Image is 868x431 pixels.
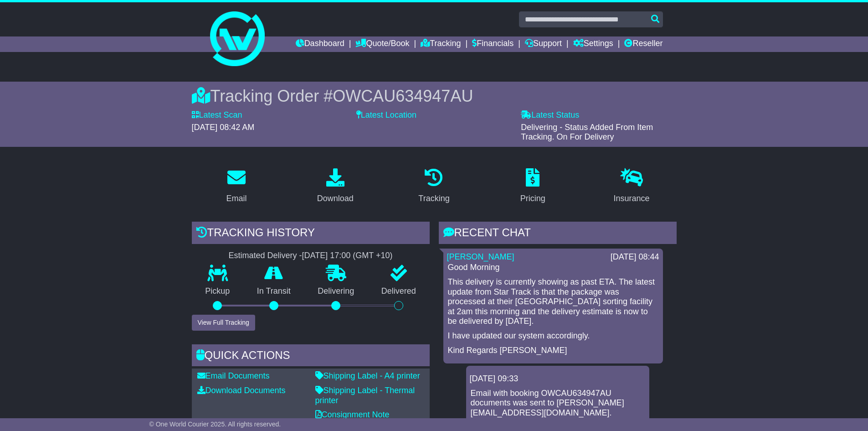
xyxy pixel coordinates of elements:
[197,386,286,395] a: Download Documents
[192,344,430,369] div: Quick Actions
[192,86,677,106] div: Tracking Order #
[296,36,344,52] a: Dashboard
[608,165,656,208] a: Insurance
[304,286,368,296] p: Delivering
[418,192,449,205] div: Tracking
[573,36,613,52] a: Settings
[220,165,252,208] a: Email
[624,36,663,52] a: Reseller
[192,315,255,331] button: View Full Tracking
[355,36,409,52] a: Quote/Book
[192,110,242,120] label: Latest Scan
[192,286,244,296] p: Pickup
[611,252,659,262] div: [DATE] 08:44
[470,374,646,384] div: [DATE] 09:33
[226,192,247,205] div: Email
[448,277,658,327] p: This delivery is currently showing as past ETA. The latest update from Star Track is that the pac...
[315,386,415,405] a: Shipping Label - Thermal printer
[525,36,562,52] a: Support
[333,87,473,105] span: OWCAU634947AU
[447,252,514,261] a: [PERSON_NAME]
[614,192,650,205] div: Insurance
[315,371,420,380] a: Shipping Label - A4 printer
[448,346,658,356] p: Kind Regards [PERSON_NAME]
[521,123,653,142] span: Delivering - Status Added From Item Tracking. On For Delivery
[192,222,430,246] div: Tracking history
[421,36,461,52] a: Tracking
[368,286,430,296] p: Delivered
[302,251,393,261] div: [DATE] 17:00 (GMT +10)
[192,123,255,132] span: [DATE] 08:42 AM
[197,371,270,380] a: Email Documents
[520,192,545,205] div: Pricing
[356,110,416,120] label: Latest Location
[514,165,551,208] a: Pricing
[149,421,281,428] span: © One World Courier 2025. All rights reserved.
[448,263,658,273] p: Good Morning
[448,331,658,341] p: I have updated our system accordingly.
[315,410,390,419] a: Consignment Note
[472,36,514,52] a: Financials
[521,110,579,120] label: Latest Status
[317,192,354,205] div: Download
[192,251,430,261] div: Estimated Delivery -
[243,286,304,296] p: In Transit
[471,389,645,418] p: Email with booking OWCAU634947AU documents was sent to [PERSON_NAME][EMAIL_ADDRESS][DOMAIN_NAME].
[439,222,677,246] div: RECENT CHAT
[311,165,360,208] a: Download
[412,165,455,208] a: Tracking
